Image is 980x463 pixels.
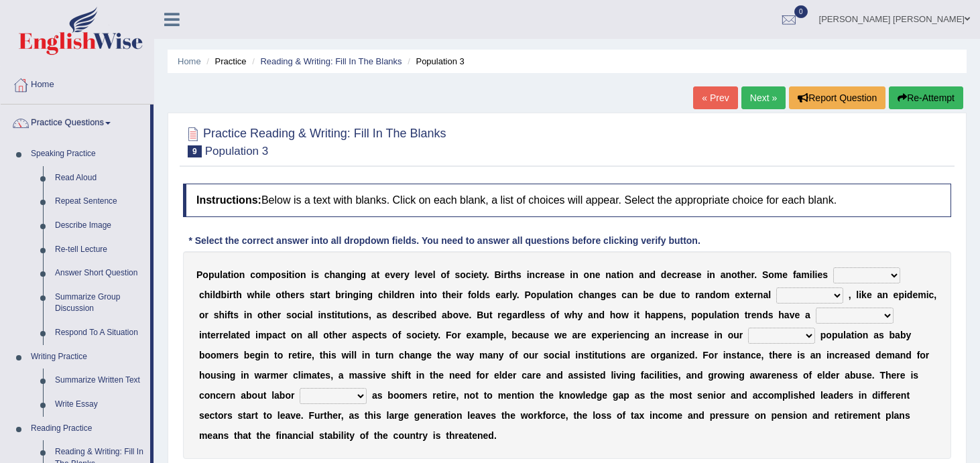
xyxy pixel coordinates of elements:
b: b [335,289,341,300]
b: r [400,289,404,300]
b: r [459,289,463,300]
b: a [549,269,554,280]
b: c [250,269,255,280]
b: n [882,289,888,300]
b: d [659,289,665,300]
b: t [681,289,684,300]
b: , [849,289,851,300]
b: s [299,289,304,300]
b: e [867,289,872,300]
b: d [661,269,667,280]
b: S [762,269,768,280]
b: n [567,289,573,300]
span: 0 [794,5,808,18]
b: r [278,310,281,320]
b: a [223,269,228,280]
b: o [292,310,298,320]
b: n [320,310,326,320]
b: t [332,310,335,320]
b: c [378,289,383,300]
b: e [735,289,740,300]
b: a [501,289,506,300]
b: i [292,269,294,280]
b: c [621,289,627,300]
b: i [389,289,391,300]
b: e [749,289,754,300]
b: a [318,289,323,300]
b: d [650,269,656,280]
b: a [335,269,341,280]
b: e [495,289,501,300]
b: t [479,269,482,280]
b: i [286,269,289,280]
b: s [314,269,319,280]
b: r [204,310,208,320]
b: o [622,269,628,280]
b: c [408,310,414,320]
b: h [740,269,746,280]
b: t [346,310,349,320]
b: o [294,269,300,280]
b: h [383,289,389,300]
b: p [898,289,904,300]
b: s [403,310,408,320]
b: i [345,289,347,300]
b: n [589,269,595,280]
b: m [261,269,269,280]
b: p [536,289,542,300]
b: o [684,289,690,300]
b: e [272,310,278,320]
b: s [611,289,617,300]
a: Summarize Written Text [49,369,150,393]
a: Practice Questions [1,105,150,138]
b: h [204,289,210,300]
b: n [530,269,536,280]
b: , [934,289,936,300]
b: m [721,289,729,300]
b: t [263,310,267,320]
b: e [265,289,271,300]
b: a [796,269,802,280]
b: t [617,269,620,280]
b: s [286,310,292,320]
b: l [477,289,479,300]
b: h [511,269,517,280]
b: n [605,269,611,280]
b: i [456,289,459,300]
b: n [361,289,367,300]
b: u [214,269,220,280]
b: m [801,269,809,280]
b: P [525,289,531,300]
b: d [907,289,913,300]
b: e [404,289,409,300]
b: l [212,289,215,300]
b: o [233,269,239,280]
b: d [394,289,400,300]
b: i [810,269,812,280]
b: v [390,269,395,280]
b: r [400,269,404,280]
b: e [385,269,390,280]
b: i [904,289,907,300]
b: k [861,289,867,300]
b: e [782,269,788,280]
b: i [311,269,314,280]
b: e [894,289,899,300]
b: n [632,289,638,300]
b: e [671,289,676,300]
button: Report Question [789,86,885,109]
b: s [310,289,315,300]
b: y [512,289,517,300]
b: s [281,269,286,280]
b: l [812,269,815,280]
b: h [236,289,242,300]
b: s [381,310,387,320]
b: g [346,269,352,280]
a: « Prev [693,86,737,109]
a: Summarize Group Discussion [49,285,150,321]
b: h [583,289,589,300]
b: y [404,269,410,280]
b: c [672,269,677,280]
b: o [460,269,466,280]
a: Writing Practice [25,345,150,369]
